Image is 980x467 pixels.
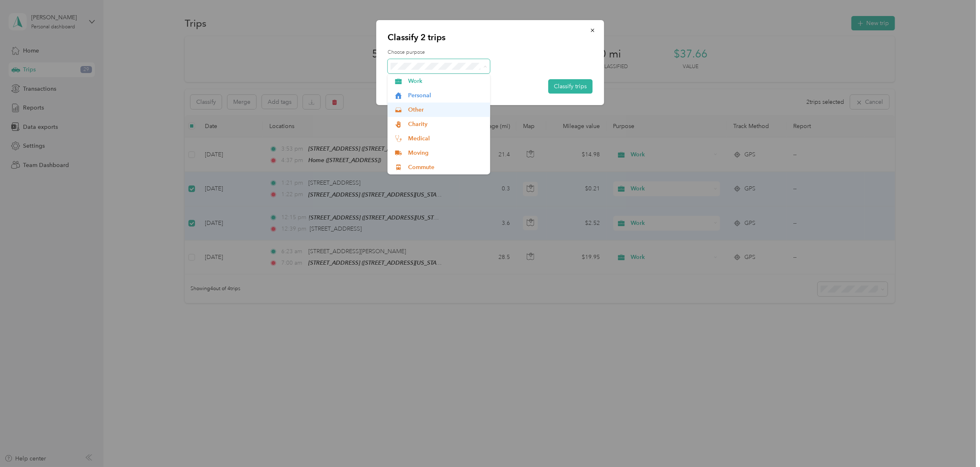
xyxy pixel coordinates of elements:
span: Personal [408,91,484,100]
iframe: Everlance-gr Chat Button Frame [934,421,980,467]
span: Charity [408,120,484,128]
span: Commute [408,163,484,172]
span: Moving [408,149,484,157]
span: Other [408,105,484,114]
span: Medical [408,134,484,143]
button: Classify trips [548,79,592,94]
span: Work [408,77,484,85]
label: Choose purpose [388,49,592,56]
p: Classify 2 trips [388,32,592,43]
